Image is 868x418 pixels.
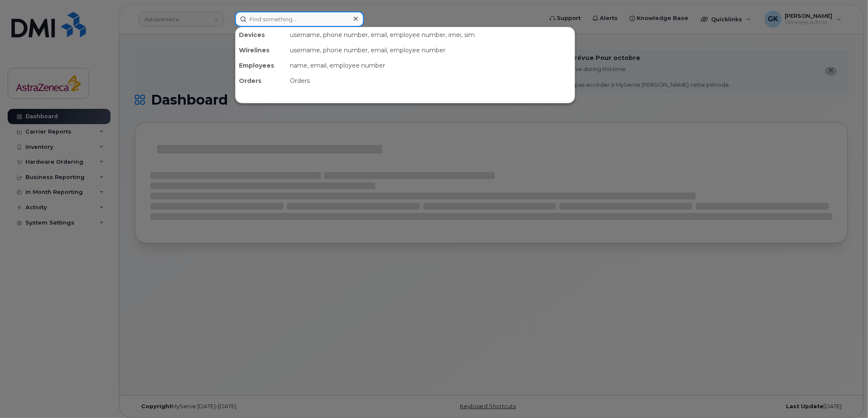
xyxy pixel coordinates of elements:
div: username, phone number, email, employee number [286,43,575,58]
div: Orders [235,73,286,88]
div: username, phone number, email, employee number, imei, sim [286,27,575,43]
div: name, email, employee number [286,58,575,73]
div: Orders [286,73,575,88]
div: Wirelines [235,43,286,58]
div: Devices [235,27,286,43]
div: Employees [235,58,286,73]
